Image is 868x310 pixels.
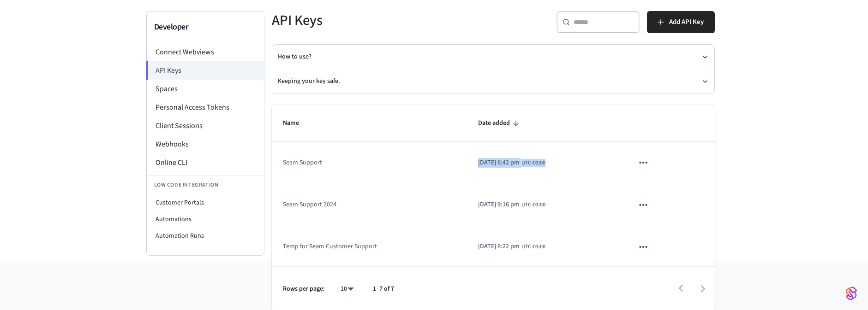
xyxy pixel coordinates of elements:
[278,69,709,94] button: Keeping your key safe.
[147,211,264,228] li: Automations
[669,16,704,28] span: Add API Key
[272,11,488,30] h5: API Keys
[283,116,311,130] span: Name
[478,242,545,252] div: America/Sao_Paulo
[521,201,545,209] span: UTC-03:00
[272,226,467,268] td: Temp for Seam Customer Support
[478,158,520,168] span: [DATE] 6:42 pm
[147,117,264,135] li: Client Sessions
[478,200,545,210] div: America/Sao_Paulo
[521,159,545,167] span: UTC-03:00
[147,98,264,117] li: Personal Access Tokens
[154,21,257,34] h3: Developer
[478,116,522,130] span: Date added
[647,11,715,33] button: Add API Key
[147,43,264,61] li: Connect Webviews
[478,158,545,168] div: America/Sao_Paulo
[272,184,467,226] td: Seam Support 2024
[147,228,264,244] li: Automation Runs
[373,284,394,294] p: 1–7 of 7
[846,286,857,301] img: SeamLogoGradient.69752ec5.svg
[272,142,467,184] td: Seam Support
[147,80,264,98] li: Spaces
[146,61,264,80] li: API Keys
[283,284,325,294] p: Rows per page:
[336,282,358,296] div: 10
[147,135,264,153] li: Webhooks
[278,45,709,69] button: How to use?
[521,243,545,251] span: UTC-03:00
[478,242,520,252] span: [DATE] 8:22 pm
[147,175,264,194] li: Low Code Integration
[478,200,520,210] span: [DATE] 9:16 pm
[147,194,264,211] li: Customer Portals
[147,153,264,172] li: Online CLI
